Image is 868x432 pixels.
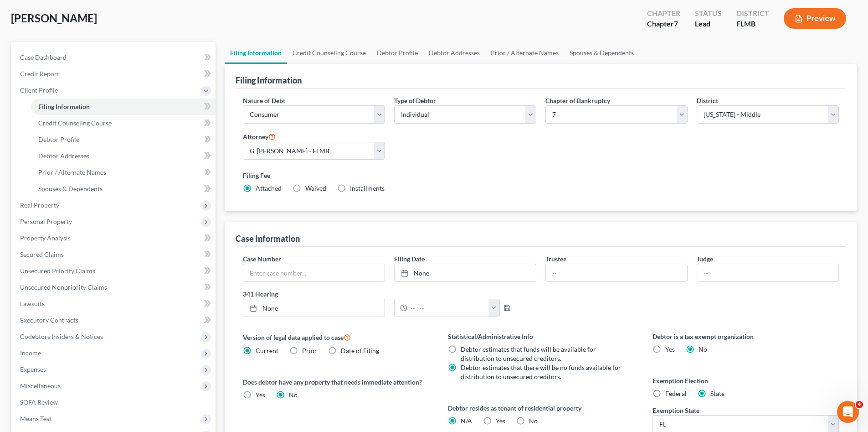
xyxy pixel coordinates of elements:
[665,390,687,397] span: Federal
[695,19,722,29] div: Lead
[31,99,216,115] a: Filing Information
[784,8,846,29] button: Preview
[256,391,265,399] span: Yes
[20,267,95,275] span: Unsecured Priority Claims
[31,115,216,131] a: Credit Counseling Course
[20,283,107,291] span: Unsecured Nonpriority Claims
[20,300,45,307] span: Lawsuits
[13,394,216,411] a: SOFA Review
[647,19,680,29] div: Chapter
[485,42,564,64] a: Prior / Alternate Names
[394,254,425,264] label: Filing Date
[546,264,687,281] input: --
[20,333,103,340] span: Codebtors Insiders & Notices
[13,66,216,82] a: Credit Report
[448,332,634,341] label: Statistical/Administrative Info
[20,70,59,78] span: Credit Report
[13,49,216,66] a: Case Dashboard
[20,201,59,209] span: Real Property
[243,96,285,105] label: Nature of Debt
[256,184,282,192] span: Attached
[243,299,385,317] a: None
[13,230,216,246] a: Property Analysis
[394,96,436,105] label: Type of Debtor
[243,264,385,281] input: Enter case number...
[647,8,680,19] div: Chapter
[287,42,371,64] a: Credit Counseling Course
[545,96,610,105] label: Chapter of Bankruptcy
[256,347,278,354] span: Current
[20,53,67,61] span: Case Dashboard
[236,75,302,86] div: Filing Information
[736,19,769,29] div: FLMB
[238,289,541,299] label: 341 Hearing
[695,8,722,19] div: Status
[236,233,300,244] div: Case Information
[31,148,216,164] a: Debtor Addresses
[20,316,78,324] span: Executory Contracts
[289,391,298,399] span: No
[837,401,859,423] iframe: Intercom live chat
[243,254,281,264] label: Case Number
[243,171,839,180] label: Filing Fee
[243,131,276,142] label: Attorney
[652,332,839,341] label: Debtor is a tax exempt organization
[407,299,489,317] input: -- : --
[496,417,505,425] span: Yes
[20,218,72,225] span: Personal Property
[20,382,61,390] span: Miscellaneous
[697,96,718,105] label: District
[461,345,596,362] span: Debtor estimates that funds will be available for distribution to unsecured creditors.
[38,185,103,193] span: Spouses & Dependents
[20,398,58,406] span: SOFA Review
[710,390,724,397] span: State
[529,417,538,425] span: No
[38,168,106,176] span: Prior / Alternate Names
[665,345,675,353] span: Yes
[652,376,839,385] label: Exemption Election
[736,8,769,19] div: District
[13,246,216,263] a: Secured Claims
[38,119,112,127] span: Credit Counseling Course
[13,263,216,279] a: Unsecured Priority Claims
[31,131,216,148] a: Debtor Profile
[38,135,79,143] span: Debtor Profile
[38,103,90,110] span: Filing Information
[38,152,89,160] span: Debtor Addresses
[20,86,58,94] span: Client Profile
[20,349,41,357] span: Income
[545,254,566,264] label: Trustee
[20,250,64,258] span: Secured Claims
[20,234,71,242] span: Property Analysis
[856,401,863,408] span: 4
[20,365,46,373] span: Expenses
[13,279,216,296] a: Unsecured Nonpriority Claims
[341,347,379,354] span: Date of Filing
[225,42,287,64] a: Filing Information
[13,296,216,312] a: Lawsuits
[11,11,97,25] span: [PERSON_NAME]
[371,42,423,64] a: Debtor Profile
[243,377,429,387] label: Does debtor have any property that needs immediate attention?
[674,19,678,28] span: 7
[31,181,216,197] a: Spouses & Dependents
[461,417,472,425] span: N/A
[697,264,838,281] input: --
[305,184,326,192] span: Waived
[31,164,216,181] a: Prior / Alternate Names
[302,347,317,354] span: Prior
[699,345,707,353] span: No
[448,403,634,413] label: Debtor resides as tenant of residential property
[461,364,621,380] span: Debtor estimates that there will be no funds available for distribution to unsecured creditors.
[243,332,429,343] label: Version of legal data applied to case
[350,184,385,192] span: Installments
[564,42,639,64] a: Spouses & Dependents
[697,254,713,264] label: Judge
[652,406,699,415] label: Exemption State
[395,264,536,281] a: None
[423,42,485,64] a: Debtor Addresses
[20,415,51,422] span: Means Test
[13,312,216,328] a: Executory Contracts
